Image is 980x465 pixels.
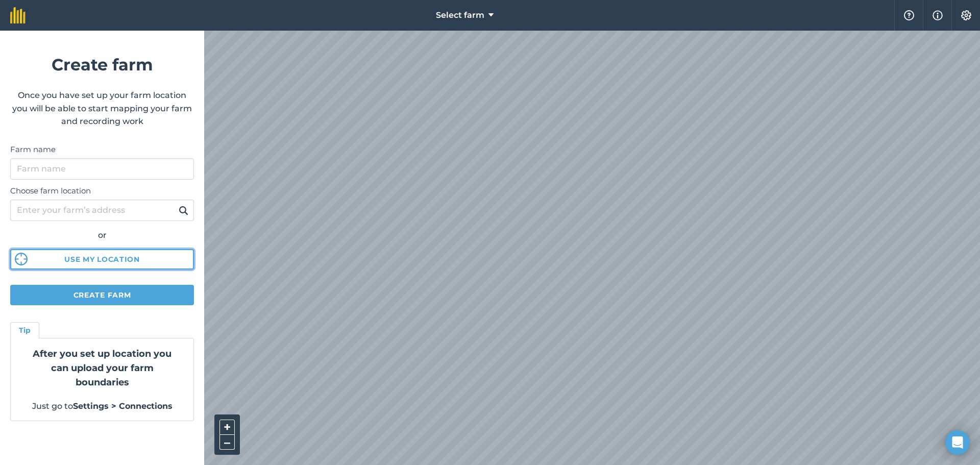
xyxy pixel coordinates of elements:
img: fieldmargin Logo [10,7,26,23]
span: Select farm [436,9,484,21]
label: Choose farm location [10,185,194,197]
button: + [219,420,235,435]
img: A cog icon [960,10,972,20]
strong: After you set up location you can upload your farm boundaries [33,348,171,388]
img: A question mark icon [903,10,915,20]
button: Use my location [10,249,194,270]
h4: Tip [19,325,31,336]
img: svg+xml;base64,PHN2ZyB4bWxucz0iaHR0cDovL3d3dy53My5vcmcvMjAwMC9zdmciIHdpZHRoPSIxOSIgaGVpZ2h0PSIyNC... [179,204,188,216]
input: Farm name [10,158,194,180]
img: svg+xml;base64,PHN2ZyB4bWxucz0iaHR0cDovL3d3dy53My5vcmcvMjAwMC9zdmciIHdpZHRoPSIxNyIgaGVpZ2h0PSIxNy... [933,9,943,21]
input: Enter your farm’s address [10,200,194,221]
button: Create farm [10,285,194,305]
strong: Settings > Connections [73,401,173,411]
div: Open Intercom Messenger [945,430,970,455]
img: svg%3e [15,253,28,265]
h1: Create farm [10,52,194,78]
button: – [219,435,235,450]
label: Farm name [10,143,194,156]
p: Once you have set up your farm location you will be able to start mapping your farm and recording... [10,89,194,128]
p: Just go to [23,400,181,413]
div: or [10,229,194,242]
